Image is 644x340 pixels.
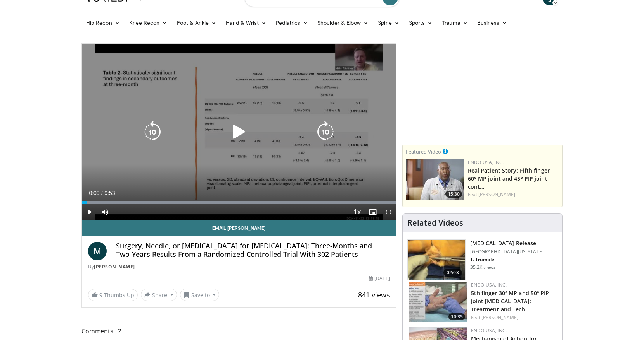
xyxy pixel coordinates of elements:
button: Enable picture-in-picture mode [365,204,381,220]
h4: Related Videos [407,218,463,227]
h3: [MEDICAL_DATA] Release [470,239,544,247]
a: Sports [404,15,438,31]
a: Endo USA, Inc. [471,327,507,334]
span: / [101,190,103,196]
a: Real Patient Story: Fifth finger 60° MP joint and 45° PIP joint cont… [468,167,550,190]
h4: Surgery, Needle, or [MEDICAL_DATA] for [MEDICAL_DATA]: Three-Months and Two-Years Results From a ... [116,242,390,258]
a: Knee Recon [125,15,172,31]
button: Share [141,289,177,301]
img: 9a7f6d9b-8f8d-4cd1-ad66-b7e675c80458.150x105_q85_crop-smart_upscale.jpg [409,282,467,322]
img: 55d69904-dd48-4cb8-9c2d-9fd278397143.150x105_q85_crop-smart_upscale.jpg [406,159,464,200]
a: 02:03 [MEDICAL_DATA] Release [GEOGRAPHIC_DATA][US_STATE] T. Trumble 35.2K views [407,239,557,280]
a: [PERSON_NAME] [94,263,135,270]
a: Hip Recon [81,15,125,31]
a: Endo USA, Inc. [471,282,507,288]
p: [GEOGRAPHIC_DATA][US_STATE] [470,249,544,255]
button: Mute [97,204,113,220]
span: 10:35 [448,313,465,320]
a: 5th finger 30º MP and 50º PIP joint [MEDICAL_DATA]: Treatment and Tech… [471,289,549,313]
span: 841 views [358,290,390,299]
img: 38790_0000_3.png.150x105_q85_crop-smart_upscale.jpg [408,240,465,280]
button: Save to [180,289,220,301]
button: Playback Rate [350,204,365,220]
div: Progress Bar [82,201,396,204]
a: Endo USA, Inc. [468,159,504,166]
iframe: Advertisement [424,43,540,140]
span: 02:03 [443,269,462,277]
a: Foot & Ankle [172,15,222,31]
a: Spine [373,15,404,31]
span: 15:30 [445,191,462,198]
a: Hand & Wrist [221,15,271,31]
div: Feat. [468,191,559,198]
div: Feat. [471,314,556,321]
small: Featured Video [406,148,441,155]
span: 9 [99,291,102,299]
video-js: Video Player [82,44,396,220]
a: 15:30 [406,159,464,200]
button: Play [82,204,97,220]
div: By [88,263,390,270]
a: M [88,242,107,260]
button: Fullscreen [381,204,396,220]
p: 35.2K views [470,264,496,270]
a: Email [PERSON_NAME] [82,220,396,236]
a: [PERSON_NAME] [478,191,515,198]
a: [PERSON_NAME] [481,314,518,321]
a: Trauma [437,15,473,31]
p: T. Trumble [470,256,544,263]
div: [DATE] [369,275,390,282]
a: 10:35 [409,282,467,322]
span: 9:53 [104,190,115,196]
span: Comments 2 [81,326,396,336]
a: 9 Thumbs Up [88,289,138,301]
a: Pediatrics [271,15,313,31]
a: Business [473,15,512,31]
a: Shoulder & Elbow [313,15,373,31]
span: 0:09 [89,190,99,196]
